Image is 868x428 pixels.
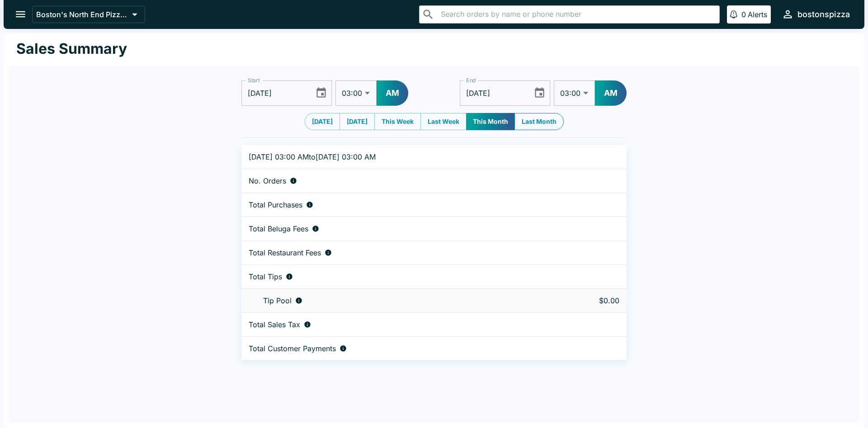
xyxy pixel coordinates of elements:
[241,80,308,106] input: mm/dd/yyyy
[249,320,543,329] div: Sales tax paid by diners
[249,248,543,257] div: Fees paid by diners to restaurant
[377,80,408,106] button: AM
[741,10,746,19] p: 0
[466,76,476,84] label: End
[374,113,421,130] button: This Week
[36,10,128,19] p: Boston's North End Pizza Bakery
[340,113,375,130] button: [DATE]
[249,224,543,233] div: Fees paid by diners to Beluga
[249,272,282,281] p: Total Tips
[778,5,854,24] button: bostonspizza
[460,80,526,106] input: mm/dd/yyyy
[748,10,767,19] p: Alerts
[248,76,259,84] label: Start
[249,200,302,209] p: Total Purchases
[311,83,331,103] button: Choose date, selected date is Sep 1, 2025
[797,9,850,20] div: bostonspizza
[420,113,467,130] button: Last Week
[249,344,336,353] p: Total Customer Payments
[249,200,543,209] div: Aggregate order subtotals
[595,80,627,106] button: AM
[249,296,543,305] div: Tips unclaimed by a waiter
[249,344,543,353] div: Total amount paid for orders by diners
[263,296,292,305] p: Tip Pool
[249,176,286,185] p: No. Orders
[305,113,340,130] button: [DATE]
[249,272,543,281] div: Combined individual and pooled tips
[249,152,543,161] p: [DATE] 03:00 AM to [DATE] 03:00 AM
[249,248,321,257] p: Total Restaurant Fees
[249,176,543,185] div: Number of orders placed
[249,320,300,329] p: Total Sales Tax
[558,296,619,305] p: $0.00
[466,113,515,130] button: This Month
[9,3,32,26] button: open drawer
[32,6,145,23] button: Boston's North End Pizza Bakery
[530,83,549,103] button: Choose date, selected date is Sep 4, 2025
[249,224,308,233] p: Total Beluga Fees
[438,8,716,21] input: Search orders by name or phone number
[16,40,127,58] h1: Sales Summary
[514,113,564,130] button: Last Month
